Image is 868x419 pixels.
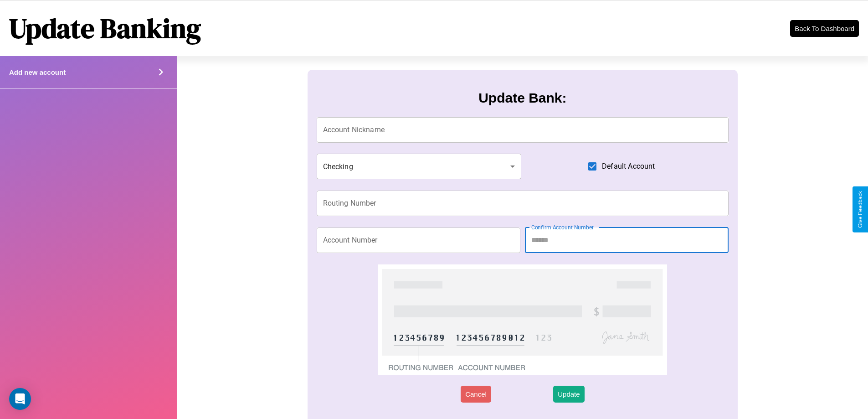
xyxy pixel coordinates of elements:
[9,68,66,76] h4: Add new account
[9,388,31,410] div: Open Intercom Messenger
[790,20,859,37] button: Back To Dashboard
[9,10,201,47] h1: Update Banking
[461,386,491,403] button: Cancel
[602,161,655,172] span: Default Account
[478,90,566,106] h3: Update Bank:
[857,191,863,228] div: Give Feedback
[531,223,594,231] label: Confirm Account Number
[317,154,522,179] div: Checking
[378,264,667,375] img: check
[553,386,584,403] button: Update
